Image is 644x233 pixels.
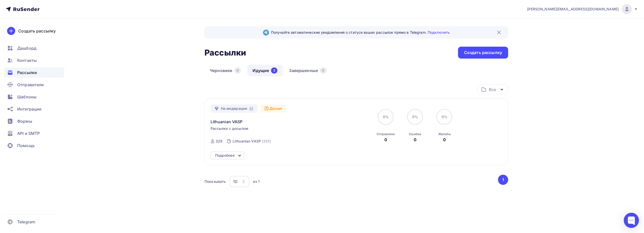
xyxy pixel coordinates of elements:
div: Lithuanian VASP [233,139,261,144]
a: Черновики0 [204,65,246,76]
div: 0 [384,137,387,143]
a: Дашборд [4,43,64,53]
div: из 1 [253,179,260,184]
div: Все [489,86,496,93]
img: Telegram [263,29,269,35]
div: 0 [234,67,241,74]
button: 10 [229,176,250,187]
div: Жалобы [438,132,451,136]
a: Подключить [428,30,450,34]
div: 10 [233,178,237,185]
a: Завершенные0 [284,65,332,76]
div: Создать рассылку [464,50,502,56]
span: [PERSON_NAME][EMAIL_ADDRESS][DOMAIN_NAME] [527,7,619,12]
span: Контакты [17,57,37,63]
span: 0% [442,115,447,119]
a: Рассылки [4,67,64,78]
span: Lithuanian VASP [211,119,243,125]
span: 0% [383,115,389,119]
div: 329 [216,139,222,144]
a: Шаблоны [4,92,64,102]
div: Показывать [204,179,226,184]
span: Шаблоны [17,94,36,100]
h2: Рассылки [204,48,246,58]
button: Все [477,84,508,94]
div: 0 [443,137,446,143]
div: Создать рассылку [18,28,56,34]
ul: Pagination [497,175,508,185]
div: 2 [271,67,277,74]
span: Интеграции [17,106,41,112]
button: Go to page 1 [498,175,508,185]
a: [PERSON_NAME][EMAIL_ADDRESS][DOMAIN_NAME] [527,4,638,14]
div: 0 [414,137,417,143]
div: (331) [262,139,271,144]
span: Отправители [17,82,44,88]
div: 0 [320,67,326,74]
span: Получайте автоматические уведомления о статусе ваших рассылок прямо в Telegram. [271,30,450,35]
div: На модерации [211,104,258,113]
span: Дашборд [17,45,36,51]
span: Рассылка с досылом [211,126,248,131]
span: API и SMTP [17,130,40,136]
div: Ошибки [409,132,421,136]
span: Telegram [17,219,35,225]
a: Lithuanian VASP (331) [232,137,271,145]
a: Формы [4,116,64,126]
div: Отправлено [377,132,395,136]
div: Досыл [260,104,286,113]
span: Формы [17,118,32,124]
span: Рассылки [17,69,37,76]
div: Подробнее [215,152,235,158]
span: Помощь [17,142,35,149]
a: Отправители [4,80,64,90]
span: 0% [412,115,418,119]
a: Идущие2 [247,65,283,76]
a: Контакты [4,55,64,65]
